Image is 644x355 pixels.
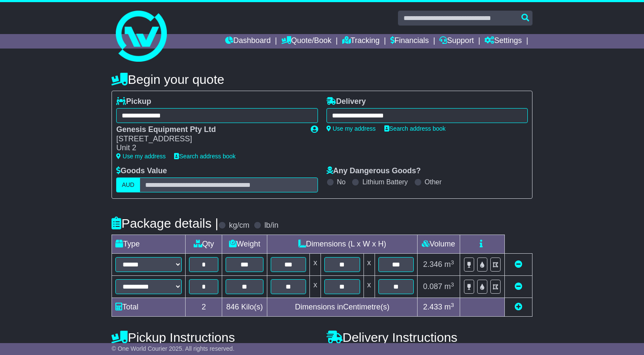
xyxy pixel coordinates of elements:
[384,125,446,132] a: Search address book
[310,276,321,298] td: x
[112,72,532,86] h4: Begin your quote
[310,254,321,276] td: x
[444,260,454,269] span: m
[417,235,460,254] td: Volume
[116,166,167,176] label: Goods Value
[229,221,249,230] label: kg/cm
[515,282,522,291] a: Remove this item
[222,298,267,317] td: Kilo(s)
[222,235,267,254] td: Weight
[116,97,151,106] label: Pickup
[112,345,235,352] span: © One World Courier 2025. All rights reserved.
[112,330,318,344] h4: Pickup Instructions
[264,221,278,230] label: lb/in
[267,298,418,317] td: Dimensions in Centimetre(s)
[116,135,302,144] div: [STREET_ADDRESS]
[326,97,366,106] label: Delivery
[225,34,271,49] a: Dashboard
[326,166,421,176] label: Any Dangerous Goods?
[364,276,375,298] td: x
[451,281,454,288] sup: 3
[423,282,442,291] span: 0.087
[439,34,474,49] a: Support
[451,302,454,308] sup: 3
[342,34,380,49] a: Tracking
[364,254,375,276] td: x
[226,303,239,311] span: 846
[116,125,302,135] div: Genesis Equipment Pty Ltd
[423,260,442,269] span: 2.346
[444,303,454,311] span: m
[281,34,332,49] a: Quote/Book
[326,125,376,132] a: Use my address
[112,235,186,254] td: Type
[186,298,222,317] td: 2
[174,153,235,160] a: Search address book
[444,282,454,291] span: m
[390,34,429,49] a: Financials
[515,260,522,269] a: Remove this item
[326,330,532,344] h4: Delivery Instructions
[425,178,442,186] label: Other
[112,298,186,317] td: Total
[116,177,140,192] label: AUD
[451,259,454,266] sup: 3
[112,216,218,230] h4: Package details |
[337,178,346,186] label: No
[423,303,442,311] span: 2.433
[362,178,408,186] label: Lithium Battery
[186,235,222,254] td: Qty
[515,303,522,311] a: Add new item
[267,235,418,254] td: Dimensions (L x W x H)
[116,153,166,160] a: Use my address
[484,34,522,49] a: Settings
[116,143,302,153] div: Unit 2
